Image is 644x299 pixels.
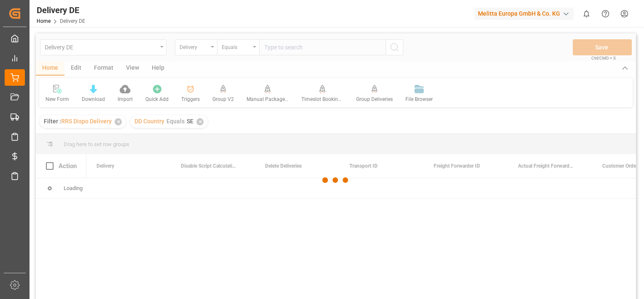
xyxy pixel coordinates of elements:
[475,8,574,20] div: Melitta Europa GmbH & Co. KG
[577,4,596,23] button: show 0 new notifications
[37,18,51,24] a: Home
[475,5,577,22] button: Melitta Europa GmbH & Co. KG
[596,4,615,23] button: Help Center
[37,4,85,16] div: Delivery DE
